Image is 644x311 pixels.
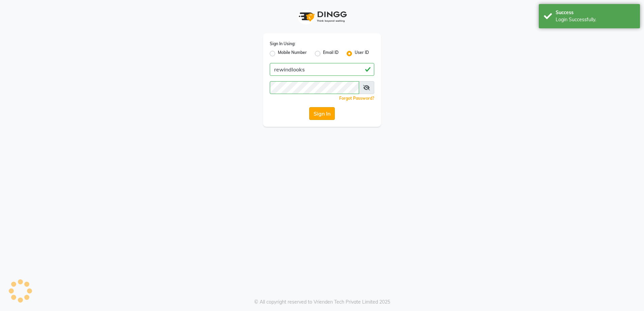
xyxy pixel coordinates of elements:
label: Sign In Using: [270,41,295,47]
input: Username [270,63,374,76]
label: User ID [355,50,369,58]
label: Email ID [323,50,339,58]
button: Sign In [309,107,335,120]
label: Mobile Number [278,50,307,58]
input: Username [270,81,359,94]
img: logo1.svg [295,7,349,27]
div: Success [556,9,635,16]
div: Login Successfully. [556,16,635,23]
a: Forgot Password? [339,96,374,101]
